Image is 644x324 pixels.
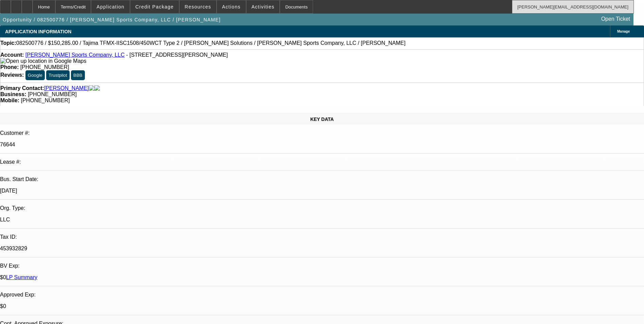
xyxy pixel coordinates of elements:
button: Activities [246,0,280,13]
span: Opportunity / 082500776 / [PERSON_NAME] Sports Company, LLC / [PERSON_NAME] [3,17,221,22]
span: Credit Package [135,4,174,10]
span: APPLICATION INFORMATION [5,29,71,34]
span: Application [96,4,124,10]
a: Open Ticket [599,13,633,25]
button: BBB [71,70,85,80]
strong: Phone: [0,64,19,70]
strong: Mobile: [0,97,19,103]
span: Manage [617,30,630,33]
a: LP Summary [6,274,37,280]
a: [PERSON_NAME] [44,85,89,91]
span: [PHONE_NUMBER] [21,97,70,103]
strong: Business: [0,91,26,97]
button: Resources [180,0,216,13]
img: facebook-icon.png [89,85,94,91]
span: Actions [222,4,241,10]
span: KEY DATA [310,116,334,122]
span: Activities [252,4,275,10]
button: Google [25,70,45,80]
strong: Primary Contact: [0,85,44,91]
button: Actions [217,0,246,13]
strong: Account: [0,52,24,58]
span: [PHONE_NUMBER] [20,64,69,70]
img: linkedin-icon.png [94,85,100,91]
span: Resources [185,4,211,10]
button: Application [91,0,129,13]
strong: Reviews: [0,72,24,78]
button: Trustpilot [46,70,69,80]
span: 082500776 / $150,285.00 / Tajima TFMX-IISC1508/450WCT Type 2 / [PERSON_NAME] Solutions / [PERSON_... [16,40,406,46]
span: [PHONE_NUMBER] [28,91,77,97]
span: - [STREET_ADDRESS][PERSON_NAME] [126,52,228,58]
button: Credit Package [130,0,179,13]
a: [PERSON_NAME] Sports Company, LLC [25,52,125,58]
a: View Google Maps [0,58,86,64]
img: Open up location in Google Maps [0,58,86,64]
strong: Topic: [0,40,16,46]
